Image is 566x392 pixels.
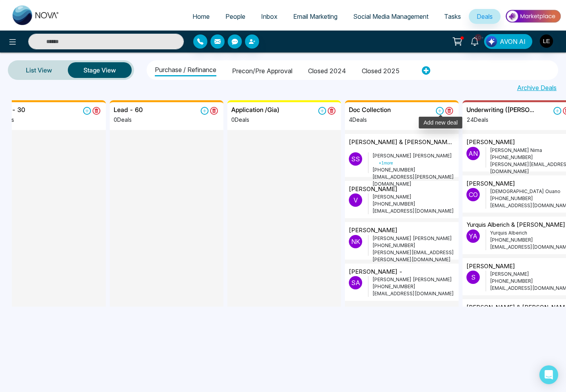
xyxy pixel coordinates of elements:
p: [PHONE_NUMBER] [372,242,455,249]
span: AVON AI [500,37,526,46]
p: V [349,193,362,207]
button: Stage View [68,62,132,78]
p: S S [349,152,362,166]
a: Inbox [253,9,285,24]
p: N K [349,235,362,248]
a: List View [10,61,68,79]
p: [PERSON_NAME] [349,185,397,194]
span: Inbox [261,13,278,20]
span: Email Marketing [293,13,337,20]
p: S [466,271,480,284]
p: [PERSON_NAME][EMAIL_ADDRESS][PERSON_NAME][DOMAIN_NAME] [372,249,455,263]
small: + 1 more [379,161,393,165]
li: Precon/Pre Approval [232,63,292,76]
p: [EMAIL_ADDRESS][DOMAIN_NAME] [372,290,455,297]
p: S A [349,276,362,289]
p: [PHONE_NUMBER] [372,283,455,290]
p: [PHONE_NUMBER] [372,166,455,173]
span: Deals [477,13,493,20]
p: [PERSON_NAME] & [PERSON_NAME] - [STREET_ADDRESS][PERSON_NAME] [349,138,455,147]
p: [PERSON_NAME] [372,193,455,201]
span: 10+ [475,34,482,41]
span: Home [192,13,210,20]
img: Market-place.gif [504,7,561,25]
li: Closed 2025 [362,63,400,76]
p: 4 Deals [349,116,391,124]
h5: Application /Gia) [231,106,279,114]
p: 0 Deals [114,116,143,124]
p: [EMAIL_ADDRESS][DOMAIN_NAME] [372,208,455,215]
a: Deals [469,9,501,24]
a: People [218,9,253,24]
p: [PERSON_NAME] [466,262,515,271]
p: 24 Deals [466,116,535,124]
img: Lead Flow [486,36,497,47]
img: Nova CRM Logo [13,5,60,25]
span: People [225,13,245,20]
p: [PERSON_NAME] [466,138,515,147]
p: [PERSON_NAME] [466,179,515,188]
a: Email Marketing [285,9,345,24]
p: Y A [466,229,480,243]
span: Tasks [444,13,461,20]
a: Social Media Management [345,9,436,24]
li: Closed 2024 [308,63,346,76]
p: [PHONE_NUMBER] [372,201,455,208]
p: [PERSON_NAME] - [349,267,403,276]
p: [EMAIL_ADDRESS][PERSON_NAME][DOMAIN_NAME] [372,173,455,188]
p: A N [466,147,480,160]
div: Open Intercom Messenger [539,365,558,384]
a: Tasks [436,9,469,24]
h5: Lead - 60 [114,106,143,114]
h5: Underwriting ([PERSON_NAME]) [466,106,535,114]
img: User Avatar [540,34,553,48]
button: AVON AI [484,34,532,49]
p: 0 Deals [231,116,279,124]
a: Home [185,9,218,24]
li: Purchase / Refinance [155,62,216,76]
p: [PERSON_NAME] [PERSON_NAME] [372,276,455,283]
p: C O [466,188,480,201]
h5: Doc Collection [349,106,391,114]
p: [PERSON_NAME] [PERSON_NAME] [372,235,455,242]
a: Archive Deals [517,83,557,92]
p: [PERSON_NAME] [349,226,397,235]
a: 10+ [465,34,484,48]
p: [PERSON_NAME] [PERSON_NAME] [372,152,455,166]
span: Social Media Management [353,13,428,20]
